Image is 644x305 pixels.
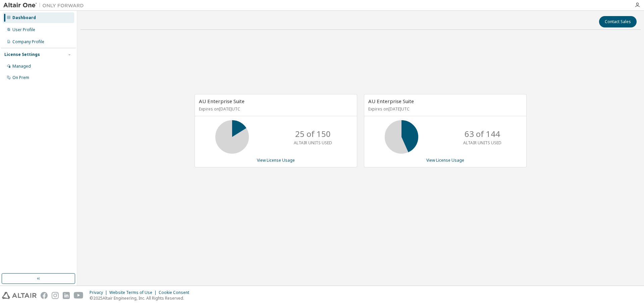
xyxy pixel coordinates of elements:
[3,2,87,9] img: Altair One
[12,64,31,69] div: Managed
[12,75,29,80] div: On Prem
[599,16,637,27] button: Contact Sales
[12,15,36,20] div: Dashboard
[4,52,40,57] div: License Settings
[426,157,464,163] a: View License Usage
[41,292,48,299] img: facebook.svg
[295,128,331,140] p: 25 of 150
[463,140,501,146] p: ALTAIR UNITS USED
[12,39,44,45] div: Company Profile
[90,290,109,295] div: Privacy
[294,140,332,146] p: ALTAIR UNITS USED
[12,27,35,32] div: User Profile
[2,292,37,299] img: altair_logo.svg
[74,292,84,299] img: youtube.svg
[63,292,70,299] img: linkedin.svg
[90,295,193,301] p: © 2025 Altair Engineering, Inc. All Rights Reserved.
[368,98,414,104] span: AU Enterprise Suite
[109,290,159,295] div: Website Terms of Use
[465,128,500,140] p: 63 of 144
[257,157,295,163] a: View License Usage
[52,292,59,299] img: instagram.svg
[199,106,351,112] p: Expires on [DATE] UTC
[199,98,245,104] span: AU Enterprise Suite
[368,106,521,112] p: Expires on [DATE] UTC
[159,290,193,295] div: Cookie Consent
